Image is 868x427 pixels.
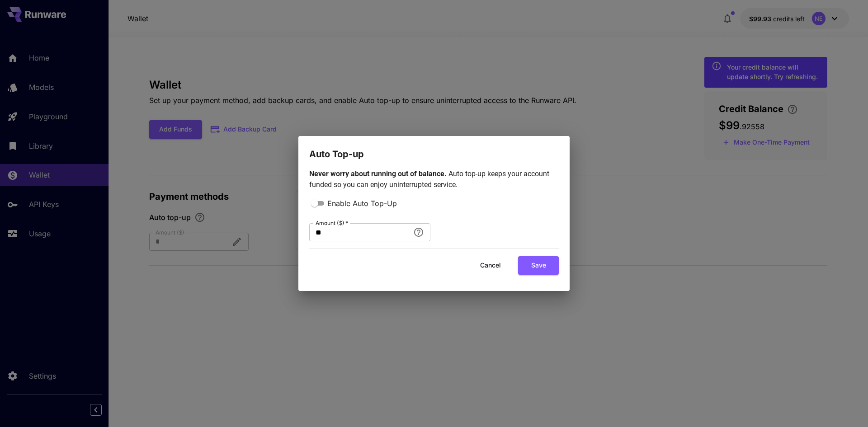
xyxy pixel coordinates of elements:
label: Amount ($) [316,219,348,227]
button: Cancel [470,256,511,275]
span: Never worry about running out of balance. [309,169,448,178]
button: Save [518,256,559,275]
p: Auto top-up keeps your account funded so you can enjoy uninterrupted service. [309,169,559,190]
span: Enable Auto Top-Up [327,198,397,209]
h2: Auto Top-up [298,136,570,161]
